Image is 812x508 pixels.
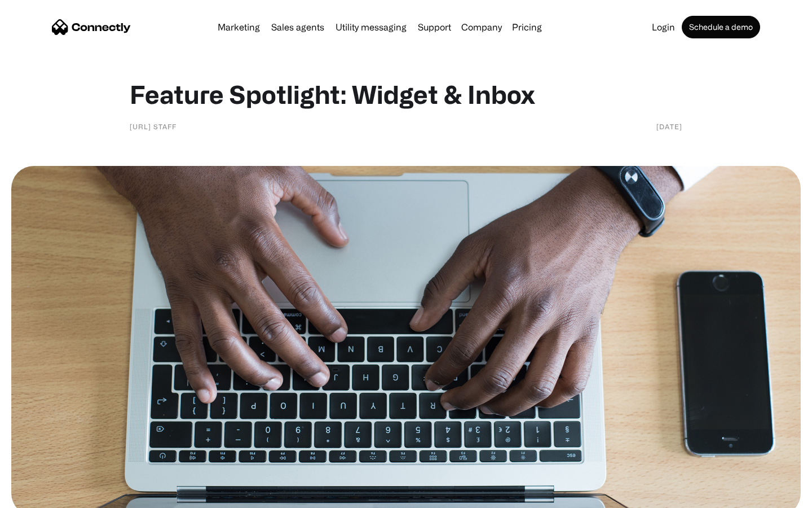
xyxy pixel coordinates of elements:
div: Company [461,19,502,35]
a: Marketing [213,23,264,32]
a: Pricing [507,23,546,32]
a: Login [647,23,679,32]
h1: Feature Spotlight: Widget & Inbox [130,79,682,110]
aside: Language selected: English [11,488,68,504]
a: Sales agents [267,23,329,32]
ul: Language list [23,488,68,504]
a: Support [413,23,456,32]
a: Schedule a demo [682,16,760,38]
div: [DATE] [656,121,682,132]
div: [URL] staff [130,121,176,132]
a: Utility messaging [331,23,411,32]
